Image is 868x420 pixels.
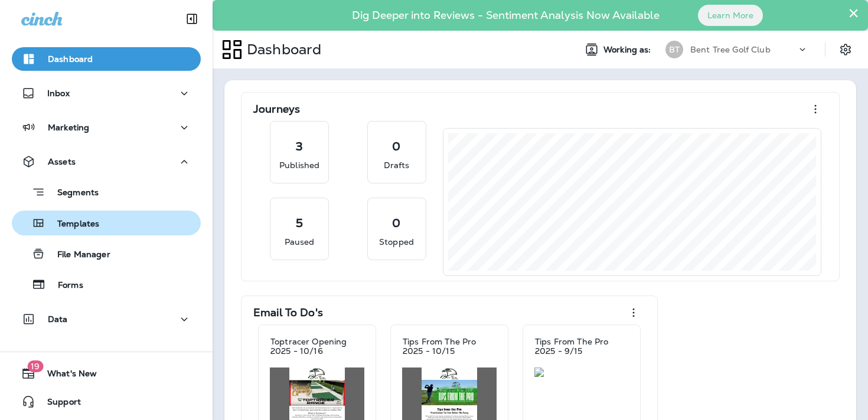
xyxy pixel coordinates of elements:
[35,397,81,411] span: Support
[12,390,201,414] button: Support
[48,314,68,324] p: Data
[296,140,303,152] p: 3
[698,5,763,26] button: Learn More
[279,159,319,171] p: Published
[296,217,303,229] p: 5
[690,45,771,54] p: Bent Tree Golf Club
[270,337,364,356] p: Toptracer Opening 2025 - 10/16
[603,45,654,55] span: Working as:
[12,211,201,235] button: Templates
[48,157,76,166] p: Assets
[12,272,201,297] button: Forms
[392,217,400,229] p: 0
[12,150,201,173] button: Assets
[12,179,201,205] button: Segments
[48,123,89,132] p: Marketing
[48,54,93,64] p: Dashboard
[45,219,99,230] p: Templates
[848,4,859,22] button: Close
[253,307,323,319] p: Email To Do's
[835,39,856,60] button: Settings
[175,7,208,31] button: Collapse Sidebar
[534,367,629,377] img: f9a56228-8af9-41b1-b889-bc53ee5b94a8.jpg
[379,236,414,248] p: Stopped
[47,88,70,98] p: Inbox
[242,41,321,58] p: Dashboard
[253,103,300,115] p: Journeys
[285,236,315,248] p: Paused
[535,337,628,356] p: Tips From The Pro 2025 - 9/15
[392,140,400,152] p: 0
[12,47,201,71] button: Dashboard
[12,116,201,139] button: Marketing
[12,307,201,331] button: Data
[12,362,201,385] button: 19What's New
[384,159,410,171] p: Drafts
[45,250,110,261] p: File Manager
[403,337,496,356] p: Tips From The Pro 2025 - 10/15
[12,241,201,266] button: File Manager
[12,81,201,105] button: Inbox
[318,14,694,17] p: Dig Deeper into Reviews - Sentiment Analysis Now Available
[665,41,683,58] div: BT
[46,280,83,291] p: Forms
[27,360,43,372] span: 19
[35,369,97,383] span: What's New
[45,188,99,199] p: Segments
